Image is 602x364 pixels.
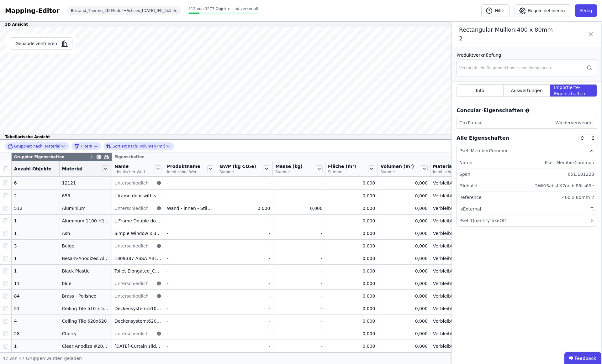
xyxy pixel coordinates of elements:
[114,243,149,249] span: Unterschiedlich
[328,205,375,211] div: 0,000
[219,330,270,337] div: -
[328,163,356,169] span: Fläche (m²)
[328,180,375,186] div: 0,000
[219,205,270,211] div: 0,000
[62,343,109,349] div: Clear Anodize #204 Class II
[380,305,427,312] div: 0,000
[114,205,149,211] span: Unterschiedlich
[459,65,552,70] div: Verknüpfe ein Bauprodukt oder eine Komponente
[106,143,165,150] div: Volumen (m³)
[433,163,465,169] span: Materialfluss
[433,268,480,274] div: Verbleibt
[328,343,375,349] div: 0,000
[380,280,427,287] div: 0,000
[14,330,57,337] div: 28
[275,280,322,287] div: -
[114,169,145,174] span: Identischer Wert
[14,280,57,287] div: 11
[275,255,322,262] div: -
[5,6,60,15] div: Mapping-Editor
[219,293,270,299] div: -
[14,243,57,249] div: 3
[511,87,542,94] span: Auswertungen
[575,4,597,17] button: Fertig
[14,205,57,211] div: 512
[5,134,50,139] span: Tabellarische Ansicht
[433,293,480,299] div: Verbleibt
[433,193,480,199] div: Verbleibt
[219,243,270,249] div: -
[275,343,322,349] div: -
[67,6,181,15] div: Bestand_Therme_3D-Modell+Achsen_[DATE]_IFC_2x3.ifc
[188,7,259,11] span: 512 von 3277 Objekte sind verknüpft
[62,255,109,262] div: Besam-Anodized Aluminium
[219,268,270,274] div: -
[433,343,480,349] div: Verbleibt
[14,144,44,149] span: Gruppiert nach:
[167,243,214,249] div: -
[167,193,214,199] div: -
[433,180,480,186] div: Verbleibt
[328,268,375,274] div: 0,000
[328,318,375,324] div: 0,000
[167,280,214,287] div: -
[328,230,375,237] div: 0,000
[457,117,597,129] li: CpxPreuse
[328,193,375,199] div: 0,000
[457,52,597,58] div: Produktverknüpfung
[275,169,303,174] span: Summe
[167,318,214,324] div: -
[114,255,161,262] div: 1009387 ASSA ABLOY ADS Slim 2 Panel wall mounted bipart (2):1009387 ASSA ABLOY ADS Slim 2 Panel w...
[14,193,57,199] div: 2
[62,318,109,324] div: Ceiling Tile 620x620
[275,268,322,274] div: -
[275,193,322,199] div: -
[433,305,480,312] div: Verbleibt
[433,330,480,337] div: Verbleibt
[62,166,83,172] span: Material
[14,166,52,172] span: Anzahl Objekte
[14,255,57,262] div: 1
[433,218,480,224] div: Verbleibt
[114,330,149,337] span: Unterschiedlich
[62,230,109,237] div: Ash
[62,193,109,199] div: 655
[515,4,570,17] button: Regeln definieren
[380,293,427,299] div: 0,000
[275,180,322,186] div: -
[167,255,214,262] div: -
[167,205,214,211] div: Wand - innen - Ständerwerk - Aluminium
[167,305,214,312] div: -
[476,87,484,94] span: Info
[380,230,427,237] div: 0,000
[113,144,138,149] span: Sortiert nach:
[114,293,149,299] span: Unterschiedlich
[219,230,270,237] div: -
[380,243,427,249] div: 0,000
[328,243,375,249] div: 0,000
[114,180,149,186] span: Unterschiedlich
[14,218,57,224] div: 1
[5,22,28,27] span: 3D Ansicht
[62,280,109,287] div: blue
[8,143,60,149] div: Material
[328,330,375,337] div: 0,000
[219,305,270,312] div: -
[62,305,109,312] div: Ceiling Tile 510 x 510
[219,255,270,262] div: -
[275,330,322,337] div: -
[62,243,109,249] div: Beige
[380,268,427,274] div: 0,000
[433,205,480,211] div: Verbleibt
[380,318,427,324] div: 0,000
[219,318,270,324] div: -
[14,230,57,237] div: 1
[114,154,145,159] span: Eigenschaften
[275,163,303,169] span: Masse (kg)
[275,243,322,249] div: -
[459,25,553,43] span: Rectangular Mullion:400 x 80mm 2
[81,144,92,149] span: Filtern
[62,205,109,211] div: Aluminium
[219,169,256,174] span: Summe
[328,280,375,287] div: 0,000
